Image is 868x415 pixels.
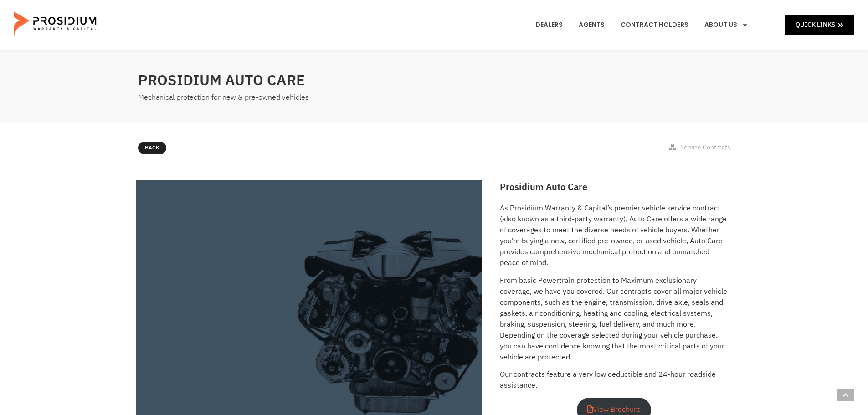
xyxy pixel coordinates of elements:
a: Contract Holders [614,8,695,42]
span: Service Contracts [680,143,730,152]
p: Our contracts feature a very low deductible and 24-hour roadside assistance. [500,369,728,391]
h2: Prosidium Auto Care [500,180,728,194]
a: About Us [698,8,755,42]
div: Mechanical protection for new & pre-owned vehicles [138,91,430,104]
nav: Menu [529,8,755,42]
p: As Prosidium Warranty & Capital’s premier vehicle service contract (also known as a third-party w... [500,203,728,268]
span: Back [145,143,159,153]
a: Dealers [529,8,570,42]
a: Back [138,142,166,154]
p: From basic Powertrain protection to Maximum exclusionary coverage, we have you covered. Our contr... [500,275,728,363]
a: Quick Links [785,15,854,35]
a: Agents [572,8,611,42]
h2: Prosidium Auto Care [138,69,430,91]
span: Quick Links [796,19,835,31]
